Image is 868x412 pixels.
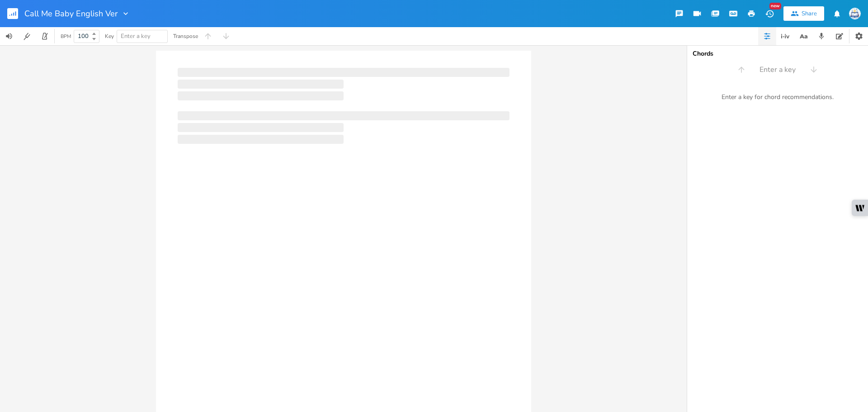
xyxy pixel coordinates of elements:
[24,9,118,18] span: Call Me Baby English Ver
[802,9,817,18] div: Share
[693,51,863,57] div: Chords
[173,33,198,39] div: Transpose
[61,34,71,39] div: BPM
[769,3,781,9] div: New
[783,6,824,21] button: Share
[121,32,151,40] span: Enter a key
[687,88,868,107] div: Enter a key for chord recommendations.
[849,8,861,19] img: Sign In
[105,33,114,39] div: Key
[759,65,796,75] span: Enter a key
[760,5,778,22] button: New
